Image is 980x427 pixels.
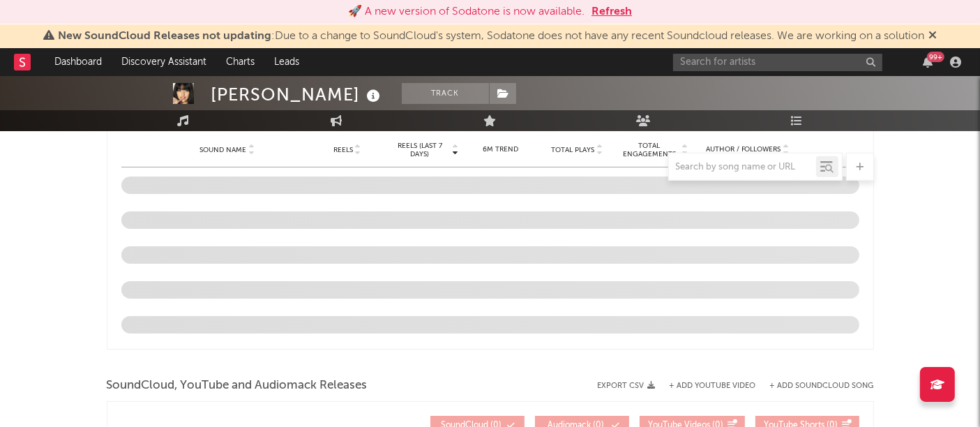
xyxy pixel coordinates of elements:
[211,83,384,106] div: [PERSON_NAME]
[107,377,368,394] span: SoundCloud, YouTube and Audiomack Releases
[923,57,933,68] button: 99+
[112,48,216,76] a: Discovery Assistant
[928,31,937,42] span: Dismiss
[619,142,680,158] span: Total Engagements
[199,146,246,154] span: Sound Name
[264,48,309,76] a: Leads
[598,382,656,390] button: Export CSV
[670,382,756,390] button: + Add YouTube Video
[389,142,451,158] span: Reels (last 7 days)
[669,162,816,173] input: Search by song name or URL
[656,382,756,390] div: + Add YouTube Video
[673,54,882,71] input: Search for artists
[58,31,924,42] span: : Due to a change to SoundCloud's system, Sodatone does not have any recent Soundcloud releases. ...
[348,3,585,20] div: 🚀 A new version of Sodatone is now available.
[58,31,271,42] span: New SoundCloud Releases not updating
[402,83,489,104] button: Track
[706,145,781,154] span: Author / Followers
[45,48,112,76] a: Dashboard
[333,146,353,154] span: Reels
[466,144,536,155] div: 6M Trend
[551,146,594,154] span: Total Plays
[770,382,874,390] button: + Add SoundCloud Song
[591,3,632,20] button: Refresh
[216,48,264,76] a: Charts
[756,382,874,390] button: + Add SoundCloud Song
[927,52,944,62] div: 99 +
